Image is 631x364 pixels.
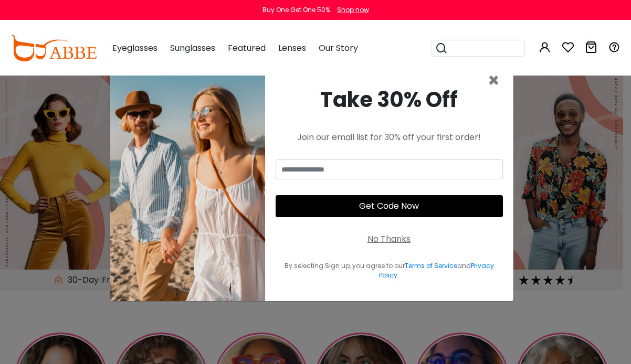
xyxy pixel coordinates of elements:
[262,5,330,15] div: Buy One Get One 50%
[170,42,215,54] span: Sunglasses
[10,35,97,61] img: abbeglasses.com
[276,84,503,115] div: Take 30% Off
[405,261,457,270] a: Terms of Service
[367,233,411,245] div: No Thanks
[110,63,265,301] img: welcome
[112,42,157,54] span: Eyeglasses
[228,42,266,54] span: Featured
[332,5,369,14] a: Shop now
[488,67,500,94] span: ×
[278,42,306,54] span: Lenses
[319,42,358,54] span: Our Story
[276,195,503,217] button: Get Code Now
[379,261,494,280] a: Privacy Policy
[337,5,369,15] div: Shop now
[276,131,503,144] div: Join our email list for 30% off your first order!
[488,71,500,90] button: Close
[276,261,503,280] div: By selecting Sign up, you agree to our and .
